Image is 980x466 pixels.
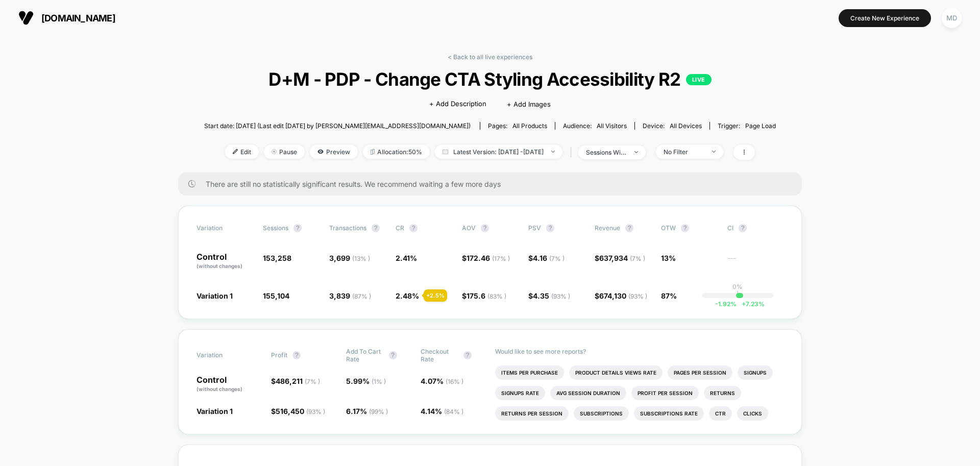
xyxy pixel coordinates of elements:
span: CR [396,224,404,232]
button: [DOMAIN_NAME] [15,10,118,26]
span: 5.99 % [346,377,386,385]
div: MD [942,8,962,28]
span: Start date: [DATE] (Last edit [DATE] by [PERSON_NAME][EMAIL_ADDRESS][DOMAIN_NAME]) [204,122,471,130]
span: ( 93 % ) [551,292,570,300]
span: ( 93 % ) [306,408,325,415]
button: ? [292,351,301,359]
span: Add To Cart Rate [346,348,384,363]
span: All Visitors [597,122,627,130]
span: Preview [310,145,358,159]
span: PSV [528,224,541,232]
img: Visually logo [18,10,34,26]
span: + Add Description [429,99,486,109]
button: ? [463,351,472,359]
span: OTW [661,224,717,232]
img: end [272,149,277,154]
button: MD [939,8,965,29]
img: edit [233,149,238,154]
span: + [742,300,746,308]
span: $ [462,291,506,300]
button: ? [389,351,397,359]
span: 486,211 [276,377,320,385]
p: | [737,290,739,298]
li: Avg Session Duration [550,386,626,400]
span: $ [462,254,510,262]
p: LIVE [686,74,712,85]
li: Subscriptions [574,406,629,421]
img: rebalance [371,149,375,155]
span: 172.46 [467,254,510,262]
span: Page Load [745,122,776,130]
li: Ctr [709,406,732,421]
li: Signups Rate [495,386,545,400]
span: 3,699 [329,254,370,262]
span: all products [512,122,547,130]
span: [DOMAIN_NAME] [41,13,115,23]
div: No Filter [664,148,704,156]
button: ? [372,224,380,232]
span: There are still no statistically significant results. We recommend waiting a few more days [206,180,781,188]
span: all devices [670,122,702,130]
button: ? [409,224,418,232]
span: 4.16 [533,254,565,262]
p: 0% [732,283,743,290]
div: Pages: [488,122,547,130]
span: $ [595,254,645,262]
span: --- [727,255,783,270]
span: -1.92 % [715,300,737,308]
span: 3,839 [329,291,371,300]
span: ( 13 % ) [352,255,370,262]
li: Clicks [737,406,768,421]
div: + 2.5 % [424,289,447,302]
span: 153,258 [263,254,291,262]
p: Control [197,253,253,270]
span: ( 16 % ) [446,378,463,385]
li: Profit Per Session [631,386,699,400]
span: Variation 1 [197,291,233,300]
p: Control [197,376,261,393]
a: < Back to all live experiences [448,53,532,61]
span: Edit [225,145,259,159]
button: ? [293,224,302,232]
span: Allocation: 50% [363,145,430,159]
span: ( 99 % ) [369,408,388,415]
button: ? [546,224,554,232]
span: 4.14 % [421,407,463,415]
span: Latest Version: [DATE] - [DATE] [435,145,562,159]
span: 155,104 [263,291,289,300]
span: AOV [462,224,476,232]
img: end [551,151,555,153]
span: $ [271,377,320,385]
span: D+M - PDP - Change CTA Styling Accessibility R2 [233,68,747,90]
span: + Add Images [507,100,551,108]
span: 516,450 [276,407,325,415]
span: ( 7 % ) [630,255,645,262]
span: Variation [197,224,253,232]
span: 674,130 [599,291,647,300]
span: ( 93 % ) [628,292,647,300]
span: ( 87 % ) [352,292,371,300]
span: Sessions [263,224,288,232]
li: Signups [738,365,773,380]
p: Would like to see more reports? [495,348,783,355]
button: ? [739,224,747,232]
span: 2.48 % [396,291,419,300]
span: Variation 1 [197,407,233,415]
span: 2.41 % [396,254,417,262]
span: Transactions [329,224,366,232]
span: Pause [264,145,305,159]
span: CI [727,224,783,232]
span: Checkout Rate [421,348,458,363]
span: 175.6 [467,291,506,300]
span: $ [528,291,570,300]
li: Product Details Views Rate [569,365,663,380]
button: Create New Experience [839,9,931,27]
span: Revenue [595,224,620,232]
span: 87% [661,291,677,300]
span: Variation [197,348,253,363]
span: 7.23 % [737,300,765,308]
span: ( 7 % ) [305,378,320,385]
button: ? [681,224,689,232]
img: end [634,151,638,153]
li: Items Per Purchase [495,365,564,380]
